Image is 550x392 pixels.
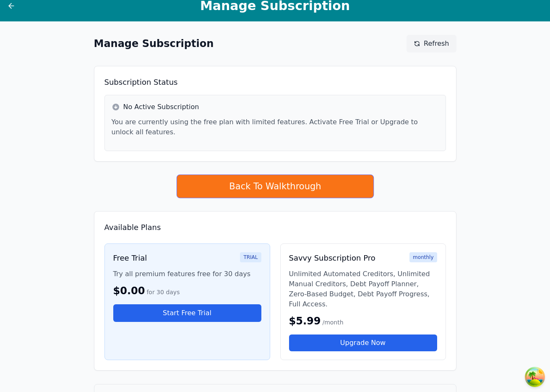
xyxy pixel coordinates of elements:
button: Refresh [407,35,456,52]
p: Try all premium features free for 30 days [113,269,261,279]
p: You are currently using the free plan with limited features. Activate Free Trial or Upgrade to un... [112,117,439,137]
h3: Savvy Subscription Pro [289,252,375,264]
div: TRIAL [240,252,261,262]
p: Unlimited Automated Creditors, Unlimited Manual Creditors, Debt Payoff Planner, Zero-Based Budget... [289,269,437,309]
h1: Manage Subscription [94,37,214,50]
button: Start Free Trial [113,304,261,322]
div: $0.00 [113,284,261,298]
button: Open Tanstack query devtools [527,368,543,385]
h2: Available Plans [104,222,446,233]
h2: Subscription Status [104,76,446,88]
div: monthly [409,252,437,262]
span: Refresh [424,39,449,49]
h3: Free Trial [113,252,147,264]
button: Back To Walkthrough [176,175,373,199]
span: /month [322,319,343,326]
div: $5.99 [289,314,437,328]
span: for 30 days [146,289,180,295]
span: No Active Subscription [123,102,199,112]
a: Upgrade Now [289,335,437,351]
